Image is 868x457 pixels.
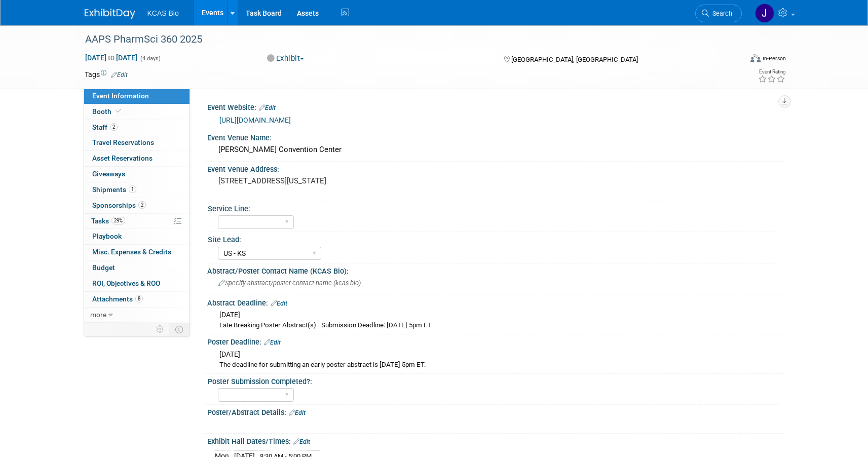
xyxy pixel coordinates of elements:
[207,434,784,447] div: Exhibit Hall Dates/Times:
[106,54,116,62] span: to
[84,182,190,198] a: Shipments1
[207,100,784,113] div: Event Website:
[84,151,190,166] a: Asset Reservations
[82,30,727,49] div: AAPS PharmSci 360 2025
[293,438,310,445] a: Edit
[84,245,190,260] a: Misc. Expenses & Credits
[219,360,776,370] div: The deadline for submitting an early poster abstract is [DATE] 5pm ET.
[85,69,128,80] td: Tags
[208,374,779,387] div: Poster Submission Completed?:
[92,232,122,240] span: Playbook
[84,229,190,244] a: Playbook
[85,53,138,62] span: [DATE] [DATE]
[263,53,308,64] button: Exhibit
[208,232,779,245] div: Site Lead:
[219,116,291,124] a: [URL][DOMAIN_NAME]
[289,409,306,416] a: Edit
[85,9,135,19] img: ExhibitDay
[135,295,143,302] span: 8
[84,276,190,291] a: ROI, Objectives & ROO
[92,123,118,131] span: Staff
[219,350,240,358] span: [DATE]
[709,10,732,17] span: Search
[92,295,143,303] span: Attachments
[92,138,154,146] span: Travel Reservations
[90,311,106,319] span: more
[207,295,784,309] div: Abstract Deadline:
[84,260,190,276] a: Budget
[84,214,190,229] a: Tasks29%
[219,311,240,319] span: [DATE]
[264,339,281,346] a: Edit
[111,71,128,79] a: Edit
[84,120,190,135] a: Staff2
[758,69,785,74] div: Event Rating
[116,108,121,114] i: Booth reservation complete
[207,334,784,348] div: Poster Deadline:
[219,321,776,330] div: Late Breaking Poster Abstract(s) - Submission Deadline: [DATE] 5pm ET
[755,4,774,23] img: Jason Hannah
[91,217,125,225] span: Tasks
[92,154,153,162] span: Asset Reservations
[92,248,171,256] span: Misc. Expenses & Credits
[84,104,190,120] a: Booth
[682,53,786,68] div: Event Format
[111,217,125,224] span: 29%
[695,5,742,22] a: Search
[138,201,146,209] span: 2
[259,104,276,111] a: Edit
[84,89,190,104] a: Event Information
[207,405,784,418] div: Poster/Abstract Details:
[208,201,779,214] div: Service Line:
[84,292,190,307] a: Attachments8
[110,123,118,131] span: 2
[218,279,361,287] span: Specify abstract/poster contact name (kcas bio)
[92,201,146,209] span: Sponsorships
[84,167,190,182] a: Giveaways
[152,323,169,336] td: Personalize Event Tab Strip
[207,263,784,276] div: Abstract/Poster Contact Name (KCAS Bio):
[169,323,190,336] td: Toggle Event Tabs
[139,55,161,62] span: (4 days)
[207,130,784,143] div: Event Venue Name:
[129,185,136,193] span: 1
[92,170,125,178] span: Giveaways
[84,308,190,323] a: more
[271,300,287,307] a: Edit
[92,279,160,287] span: ROI, Objectives & ROO
[92,185,136,194] span: Shipments
[147,9,179,17] span: KCAS Bio
[92,107,123,116] span: Booth
[762,55,786,62] div: In-Person
[218,176,436,185] pre: [STREET_ADDRESS][US_STATE]
[511,56,638,63] span: [GEOGRAPHIC_DATA], [GEOGRAPHIC_DATA]
[92,263,115,272] span: Budget
[207,162,784,174] div: Event Venue Address:
[92,92,149,100] span: Event Information
[750,54,761,62] img: Format-Inperson.png
[215,142,776,158] div: [PERSON_NAME] Convention Center
[84,198,190,213] a: Sponsorships2
[84,135,190,150] a: Travel Reservations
